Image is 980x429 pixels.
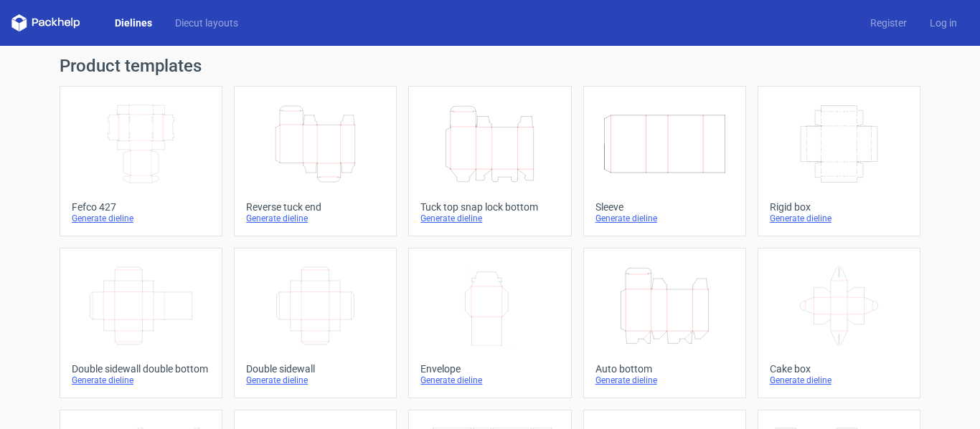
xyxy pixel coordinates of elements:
div: Double sidewall [246,363,385,375]
a: Fefco 427Generate dieline [60,86,222,236]
div: Envelope [420,363,559,375]
div: Generate dieline [420,375,559,386]
a: Diecut layouts [164,16,250,30]
div: Generate dieline [72,375,210,386]
div: Generate dieline [420,213,559,224]
a: Reverse tuck endGenerate dieline [234,86,397,236]
div: Sleeve [595,201,734,213]
div: Generate dieline [770,213,908,224]
div: Cake box [770,363,908,375]
div: Generate dieline [770,375,908,386]
a: Double sidewall double bottomGenerate dieline [60,248,222,398]
a: Log in [918,16,969,30]
div: Auto bottom [595,363,734,375]
a: Register [859,16,918,30]
h1: Product templates [60,57,920,74]
div: Generate dieline [595,213,734,224]
a: EnvelopeGenerate dieline [408,248,571,398]
div: Generate dieline [595,375,734,386]
a: Cake boxGenerate dieline [758,248,920,398]
a: Dielines [103,16,164,30]
div: Reverse tuck end [246,201,385,213]
a: Tuck top snap lock bottomGenerate dieline [408,86,571,236]
a: Auto bottomGenerate dieline [583,248,746,398]
div: Tuck top snap lock bottom [420,201,559,213]
a: SleeveGenerate dieline [583,86,746,236]
div: Generate dieline [72,213,210,224]
div: Generate dieline [246,213,385,224]
a: Double sidewallGenerate dieline [234,248,397,398]
div: Fefco 427 [72,201,210,213]
div: Double sidewall double bottom [72,363,210,375]
div: Rigid box [770,201,908,213]
a: Rigid boxGenerate dieline [758,86,920,236]
div: Generate dieline [246,375,385,386]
